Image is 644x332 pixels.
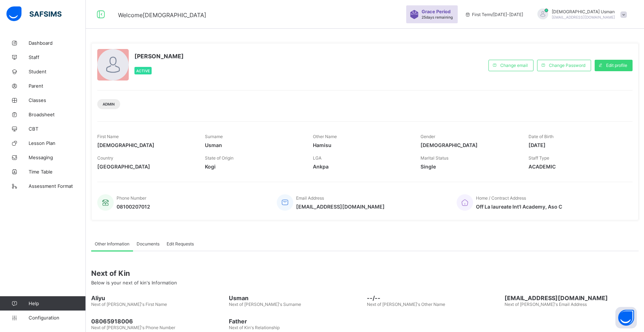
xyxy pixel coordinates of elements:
span: Time Table [29,169,86,175]
span: Documents [137,241,159,246]
span: 25 days remaining [422,15,453,19]
span: [DEMOGRAPHIC_DATA] Usman [552,9,615,14]
span: Active [136,69,150,73]
span: Next of [PERSON_NAME]'s Email Address [505,302,587,307]
span: [EMAIL_ADDRESS][DOMAIN_NAME] [552,15,615,19]
span: Marital Status [421,155,448,161]
span: Help [29,301,85,306]
span: Next of Kin's Relationship [229,325,280,330]
span: Other Information [95,241,129,246]
span: Next of Kin [91,269,639,278]
span: CBT [29,126,86,132]
span: Edit profile [606,63,627,68]
span: 08065918006 [91,318,225,325]
span: Kogi [205,163,302,170]
span: Next of [PERSON_NAME]'s Phone Number [91,325,175,330]
span: [PERSON_NAME] [134,53,184,60]
span: Single [421,163,517,170]
span: Classes [29,97,86,103]
span: Hamisu [313,142,410,148]
span: Grace Period [422,9,451,14]
span: Usman [229,294,363,302]
span: Student [29,69,86,74]
span: Messaging [29,155,86,160]
span: Staff Type [529,155,549,161]
span: Below is your next of kin's Information [91,280,177,285]
span: Off La laureate Int'l Academy, Aso C [476,204,562,210]
span: Usman [205,142,302,148]
span: Assessment Format [29,183,86,189]
img: sticker-purple.71386a28dfed39d6af7621340158ba97.svg [410,10,419,19]
span: Broadsheet [29,112,86,117]
span: [DEMOGRAPHIC_DATA] [97,142,194,148]
span: Change Password [549,63,585,68]
span: [EMAIL_ADDRESS][DOMAIN_NAME] [505,294,639,302]
span: Next of [PERSON_NAME]'s Surname [229,302,301,307]
span: Welcome [DEMOGRAPHIC_DATA] [118,11,206,19]
span: Other Name [313,134,337,139]
span: Phone Number [117,195,146,201]
span: Change email [500,63,528,68]
span: Email Address [296,195,324,201]
span: Country [97,155,113,161]
span: Surname [205,134,223,139]
span: Father [229,318,363,325]
span: Ankpa [313,163,410,170]
span: [DEMOGRAPHIC_DATA] [421,142,517,148]
span: Configuration [29,315,85,321]
span: ACADEMIC [529,163,625,170]
img: safsims [6,6,62,21]
span: State of Origin [205,155,233,161]
span: Gender [421,134,435,139]
button: Open asap [615,307,637,328]
span: Next of [PERSON_NAME]'s First Name [91,302,167,307]
span: Date of Birth [529,134,554,139]
span: Aliyu [91,294,225,302]
span: Admin [103,102,115,106]
span: [EMAIL_ADDRESS][DOMAIN_NAME] [296,204,385,210]
span: First Name [97,134,119,139]
span: Dashboard [29,40,86,46]
span: Parent [29,83,86,89]
span: Staff [29,54,86,60]
span: [DATE] [529,142,625,148]
span: session/term information [465,12,523,17]
div: MuhammadUsman [530,9,630,20]
span: Edit Requests [167,241,194,246]
span: --/-- [367,294,501,302]
span: LGA [313,155,321,161]
span: 08100207012 [117,204,150,210]
span: Home / Contract Address [476,195,526,201]
span: Next of [PERSON_NAME]'s Other Name [367,302,445,307]
span: Lesson Plan [29,140,86,146]
span: [GEOGRAPHIC_DATA] [97,163,194,170]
